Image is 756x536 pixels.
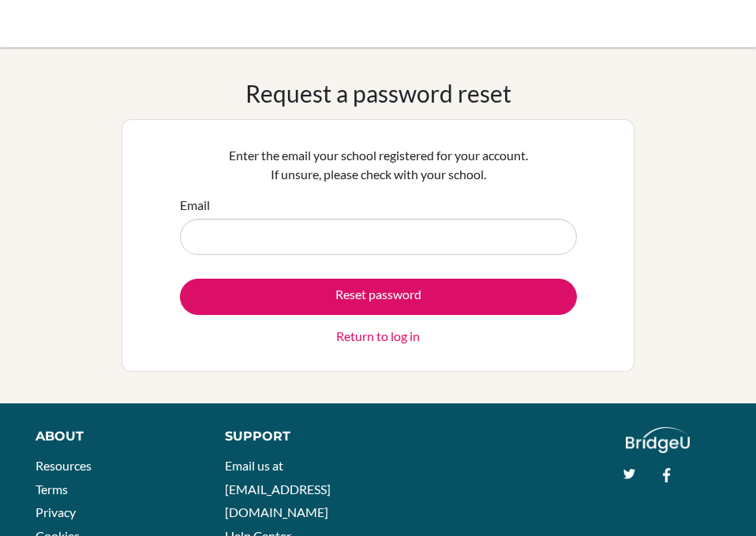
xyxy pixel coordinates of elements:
[36,482,68,497] a: Terms
[36,427,189,446] div: About
[180,279,577,315] button: Reset password
[36,504,76,519] a: Privacy
[36,458,92,473] a: Resources
[225,427,364,446] div: Support
[336,327,420,346] a: Return to log in
[245,79,511,107] h1: Request a password reset
[225,458,331,519] a: Email us at [EMAIL_ADDRESS][DOMAIN_NAME]
[180,146,577,184] p: Enter the email your school registered for your account. If unsure, please check with your school.
[626,427,690,453] img: logo_white@2x-f4f0deed5e89b7ecb1c2cc34c3e3d731f90f0f143d5ea2071677605dd97b5244.png
[180,196,210,215] label: Email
